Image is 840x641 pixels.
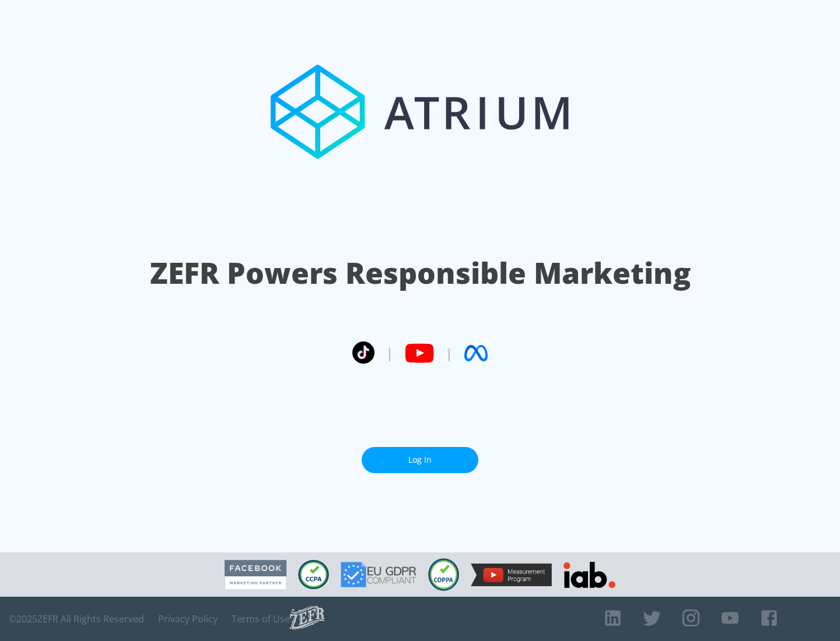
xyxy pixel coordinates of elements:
img: IAB [563,562,615,588]
img: Facebook Marketing Partner [225,560,286,590]
span: © 2025 ZEFR All Rights Reserved [9,613,144,625]
img: YouTube Measurement Program [471,563,552,586]
img: GDPR Compliant [341,562,416,587]
h1: ZEFR Powers Responsible Marketing [150,253,691,293]
span: | [386,344,393,362]
img: COPPA Compliant [428,558,459,591]
img: CCPA Compliant [298,560,329,589]
span: | [446,344,453,362]
a: Terms of Use [232,613,290,625]
a: Privacy Policy [158,613,218,625]
a: Log In [362,447,478,473]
